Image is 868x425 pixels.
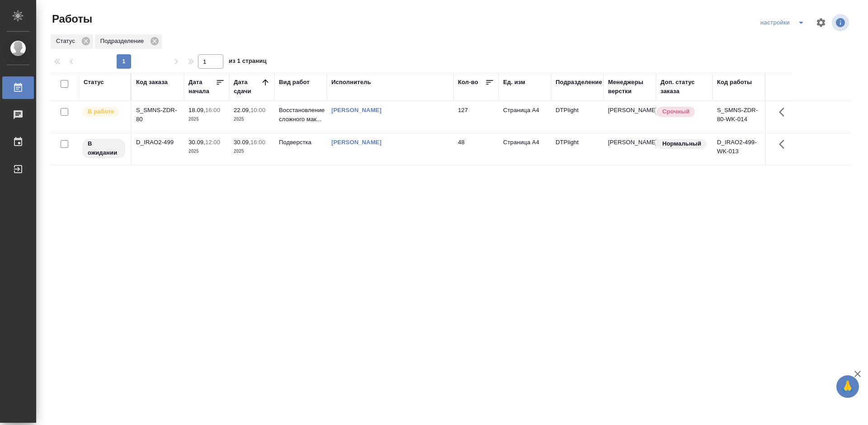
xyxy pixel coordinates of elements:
td: D_IRAO2-499-WK-013 [712,133,765,165]
span: из 1 страниц [229,56,267,69]
div: Код заказа [136,78,168,87]
button: Здесь прячутся важные кнопки [774,101,795,123]
td: DTPlight [551,101,604,133]
a: [PERSON_NAME] [331,107,382,113]
div: Исполнитель [331,78,371,87]
p: 22.09, [234,107,250,113]
p: 30.09, [234,139,250,146]
p: 16:00 [250,139,265,146]
p: 18.09, [189,107,205,113]
p: Подверстка [279,138,322,147]
p: В ожидании [88,139,120,157]
div: Ед. изм [503,78,525,87]
p: В работе [88,107,114,116]
div: split button [758,15,810,30]
p: 16:00 [205,107,220,113]
div: S_SMNS-ZDR-80 [136,106,179,124]
p: 2025 [234,147,270,156]
span: Работы [50,12,92,26]
td: Страница А4 [499,101,551,133]
td: DTPlight [551,133,604,165]
td: Страница А4 [499,133,551,165]
div: Статус [51,34,93,49]
p: 2025 [234,115,270,124]
a: [PERSON_NAME] [331,139,382,146]
p: [PERSON_NAME] [608,106,651,115]
button: Здесь прячутся важные кнопки [774,133,795,155]
p: 30.09, [189,139,205,146]
div: Код работы [717,78,752,87]
td: 48 [453,133,499,165]
p: [PERSON_NAME] [608,138,651,147]
div: Исполнитель назначен, приступать к работе пока рано [81,138,126,159]
div: Исполнитель выполняет работу [81,106,126,118]
p: 2025 [189,147,225,156]
div: Кол-во [458,78,478,87]
span: 🙏 [840,377,855,396]
div: D_IRAO2-499 [136,138,179,147]
p: 12:00 [205,139,220,146]
div: Подразделение [556,78,602,87]
p: 2025 [189,115,225,124]
div: Статус [84,78,104,87]
div: Дата начала [189,78,216,96]
button: 🙏 [836,375,859,398]
td: 127 [453,101,499,133]
td: S_SMNS-ZDR-80-WK-014 [712,101,765,133]
div: Менеджеры верстки [608,78,651,96]
div: Вид работ [279,78,310,87]
p: Статус [56,37,78,46]
span: Настроить таблицу [810,12,832,33]
p: Нормальный [662,139,701,148]
div: Подразделение [95,34,162,49]
p: Подразделение [100,37,147,46]
div: Доп. статус заказа [660,78,708,96]
p: 10:00 [250,107,265,113]
p: Срочный [662,107,689,116]
p: Восстановление сложного мак... [279,106,322,124]
span: Посмотреть информацию [832,14,851,31]
div: Дата сдачи [234,78,261,96]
